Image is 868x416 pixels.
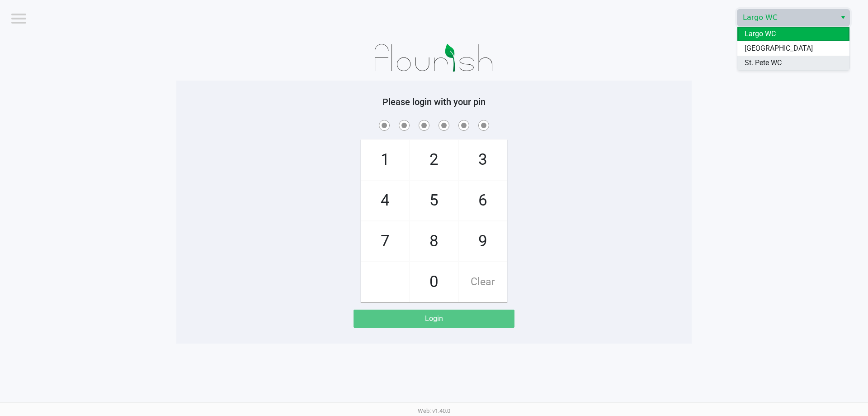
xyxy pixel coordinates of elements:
span: Largo WC [743,12,831,23]
span: 8 [410,221,458,261]
span: 6 [459,181,507,220]
span: Largo WC [745,29,776,39]
button: Select [836,10,849,26]
span: Web: v1.40.0 [418,407,450,414]
span: Clear [459,262,507,302]
span: 1 [361,140,409,180]
span: 5 [410,181,458,220]
span: 0 [410,262,458,302]
span: 7 [361,221,409,261]
span: [GEOGRAPHIC_DATA] [745,43,813,54]
h5: Please login with your pin [183,96,685,107]
span: 4 [361,181,409,220]
span: 2 [410,140,458,180]
span: 3 [459,140,507,180]
span: 9 [459,221,507,261]
span: St. Pete WC [745,57,782,68]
